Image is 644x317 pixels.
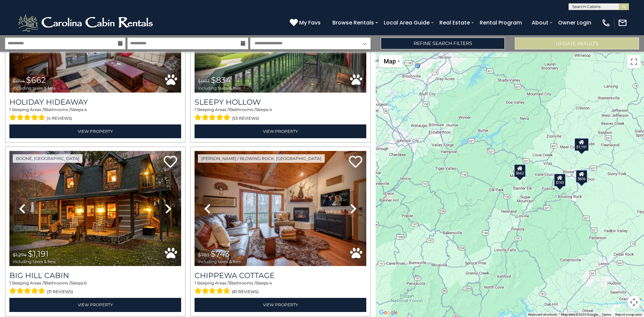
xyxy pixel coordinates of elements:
span: 6 [84,280,87,285]
span: (4 reviews) [47,114,72,123]
button: Map camera controls [627,296,641,309]
img: White-1-2.png [17,13,156,33]
a: View Property [195,124,366,138]
img: mail-regular-white.png [618,18,627,28]
a: Holiday Hideaway [9,98,181,107]
span: including taxes & fees [13,86,56,90]
a: Owner Login [555,17,595,29]
div: Sleeping Areas / Bathrooms / Sleeps: [195,107,366,123]
span: 1 [44,107,45,112]
span: $834 [211,75,231,85]
span: including taxes & fees [13,259,56,264]
img: thumbnail_163280488.jpeg [9,151,181,266]
div: Sleeping Areas / Bathrooms / Sleeps: [195,280,366,296]
span: (31 reviews) [47,287,73,296]
span: $743 [211,249,230,259]
a: Boone, [GEOGRAPHIC_DATA] [13,154,83,163]
span: Map [384,58,396,65]
img: phone-regular-white.png [601,18,611,28]
span: 4 [269,107,272,112]
a: Add to favorites [164,155,177,169]
a: View Property [9,124,181,138]
a: Local Area Guide [380,17,433,29]
span: $662 [26,75,46,85]
a: Add to favorites [349,155,362,169]
span: $1,274 [13,252,26,258]
img: Google [377,308,399,317]
a: Sleepy Hollow [195,98,366,107]
span: $1,191 [28,249,49,259]
span: (81 reviews) [232,287,259,296]
span: 1 [195,107,196,112]
a: Report a map error [615,313,642,316]
div: $743 [554,173,566,187]
a: Terms [602,313,611,316]
a: [PERSON_NAME] / Blowing Rock, [GEOGRAPHIC_DATA] [198,154,325,163]
img: thumbnail_163259794.jpeg [195,151,366,266]
span: 1 [9,280,11,285]
a: Real Estate [436,17,473,29]
a: My Favs [290,18,322,27]
a: Chippewa Cottage [195,271,366,280]
span: (53 reviews) [232,114,259,123]
button: Toggle fullscreen view [627,55,641,68]
button: Keyboard shortcuts [528,312,557,317]
div: Sleeping Areas / Bathrooms / Sleeps: [9,280,181,296]
span: 1 [229,280,230,285]
div: $836 [576,170,588,183]
span: Map data ©2025 Google [561,313,598,316]
span: 1 [44,280,45,285]
span: including taxes & fees [198,259,241,264]
span: 4 [84,107,87,112]
span: My Favs [299,18,321,27]
span: 1 [229,107,230,112]
span: $783 [198,252,209,258]
span: 1 [9,107,11,112]
span: $883 [198,78,210,84]
div: Sleeping Areas / Bathrooms / Sleeps: [9,107,181,123]
a: About [528,17,552,29]
span: $694 [13,78,25,84]
a: Refine Search Filters [381,38,505,49]
span: 1 [195,280,196,285]
a: Rental Program [476,17,525,29]
div: $1,191 [574,138,589,151]
button: Change map style [379,55,402,67]
span: 4 [269,280,272,285]
a: View Property [9,298,181,312]
a: Big Hill Cabin [9,271,181,280]
a: Open this area in Google Maps (opens a new window) [377,308,399,317]
button: Update Results [515,38,639,49]
a: Browse Rentals [329,17,377,29]
div: $662 [514,164,526,177]
a: View Property [195,298,366,312]
span: including taxes & fees [198,86,241,90]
